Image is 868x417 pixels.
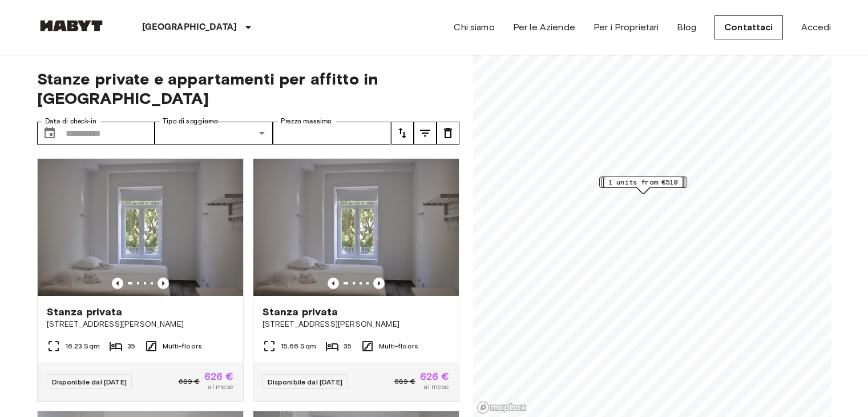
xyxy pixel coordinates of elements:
a: Contattaci [714,15,783,39]
a: Accedi [801,21,831,34]
div: Map marker [601,177,685,194]
a: Chi siamo [454,21,494,34]
span: 35 [127,341,135,351]
button: Choose date [38,122,61,145]
img: Marketing picture of unit PT-17-010-001-08H [38,159,243,296]
label: Tipo di soggiorno [163,117,218,126]
span: 626 € [204,371,234,382]
span: Disponibile dal [DATE] [52,378,127,386]
div: Map marker [599,177,687,194]
span: al mese [208,382,233,392]
span: 626 € [420,371,450,382]
span: al mese [423,382,449,392]
span: Stanza privata [263,305,338,319]
span: [STREET_ADDRESS][PERSON_NAME] [263,319,450,330]
button: tune [437,122,459,145]
p: [GEOGRAPHIC_DATA] [142,21,237,34]
span: Multi-floors [163,341,202,351]
a: Mapbox logo [477,401,527,414]
button: tune [414,122,437,145]
button: Previous image [158,278,169,289]
label: Prezzo massimo [281,117,332,126]
span: 689 € [179,376,200,387]
a: Blog [677,21,696,34]
button: Previous image [112,278,123,289]
span: Stanze private e appartamenti per affitto in [GEOGRAPHIC_DATA] [37,69,459,108]
span: Multi-floors [379,341,418,351]
img: Marketing picture of unit PT-17-010-001-33H [253,159,459,296]
button: Previous image [328,278,339,289]
img: Habyt [37,20,106,31]
span: 689 € [394,376,415,387]
a: Marketing picture of unit PT-17-010-001-33HPrevious imagePrevious imageStanza privata[STREET_ADDR... [253,158,459,402]
button: tune [391,122,414,145]
label: Data di check-in [45,117,96,126]
a: Per i Proprietari [594,21,659,34]
span: Stanza privata [47,305,123,319]
span: Disponibile dal [DATE] [268,378,342,386]
button: Previous image [373,278,385,289]
a: Marketing picture of unit PT-17-010-001-08HPrevious imagePrevious imageStanza privata[STREET_ADDR... [37,158,244,402]
span: 1 units from €510 [608,177,678,187]
div: Map marker [603,177,683,194]
span: 16.23 Sqm [65,341,100,351]
span: 15.66 Sqm [281,341,316,351]
span: 35 [344,341,352,351]
span: [STREET_ADDRESS][PERSON_NAME] [47,319,234,330]
a: Per le Aziende [513,21,575,34]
